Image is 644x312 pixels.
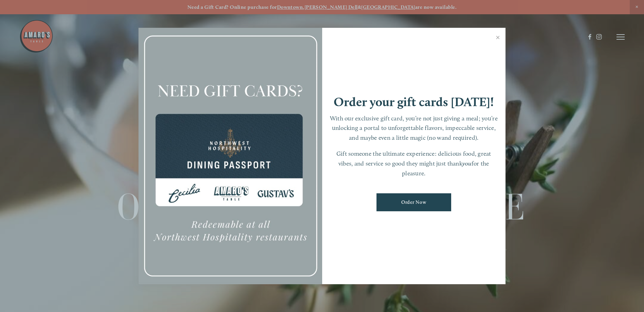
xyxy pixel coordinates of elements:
a: Close [491,29,504,48]
em: you [462,160,472,167]
a: Order Now [376,193,451,211]
h1: Order your gift cards [DATE]! [334,96,494,108]
p: Gift someone the ultimate experience: delicious food, great vibes, and service so good they might... [329,149,499,178]
p: With our exclusive gift card, you’re not just giving a meal; you’re unlocking a portal to unforge... [329,114,499,143]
